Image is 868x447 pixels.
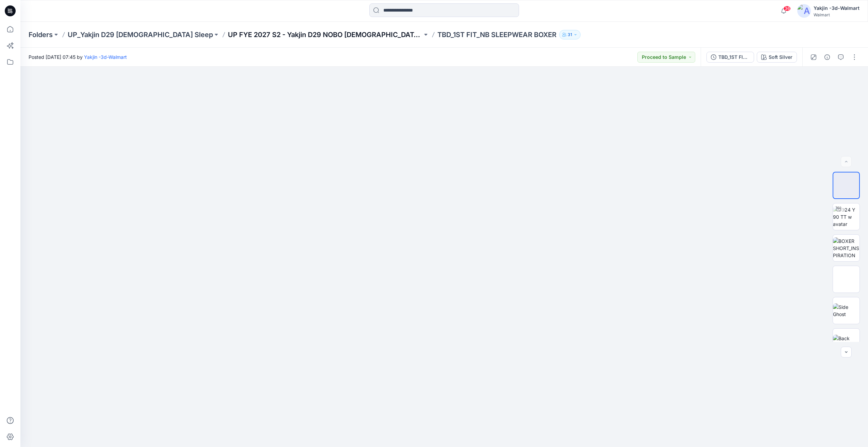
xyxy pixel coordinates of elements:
[228,30,422,39] a: UP FYE 2027 S2 - Yakjin D29 NOBO [DEMOGRAPHIC_DATA] Sleepwear
[29,53,127,61] span: Posted [DATE] 07:45 by
[718,53,750,61] div: TBD_1ST FIT_NB SLEEPWEAR BOXER
[29,30,53,39] a: Folders
[437,30,556,39] p: TBD_1ST FIT_NB SLEEPWEAR BOXER
[783,6,791,11] span: 36
[814,4,859,12] div: Yakjin -3d-Walmart
[797,4,811,18] img: avatar
[706,52,754,63] button: TBD_1ST FIT_NB SLEEPWEAR BOXER
[833,175,859,196] img: Colorway Front View Ghost
[833,206,859,228] img: 2024 Y 90 TT w avatar
[833,272,859,286] img: Front Ghost
[822,52,833,63] button: Details
[84,54,127,60] a: Yakjin -3d-Walmart
[833,335,859,349] img: Back Ghost
[833,303,859,318] img: Side Ghost
[833,237,859,259] img: BOXER SHORT_INSPIRATION
[559,30,581,39] button: 31
[757,52,797,63] button: Soft Silver
[814,12,859,17] div: Walmart
[769,53,792,61] div: Soft Silver
[568,31,572,38] p: 31
[68,30,213,39] a: UP_Yakjin D29 [DEMOGRAPHIC_DATA] Sleep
